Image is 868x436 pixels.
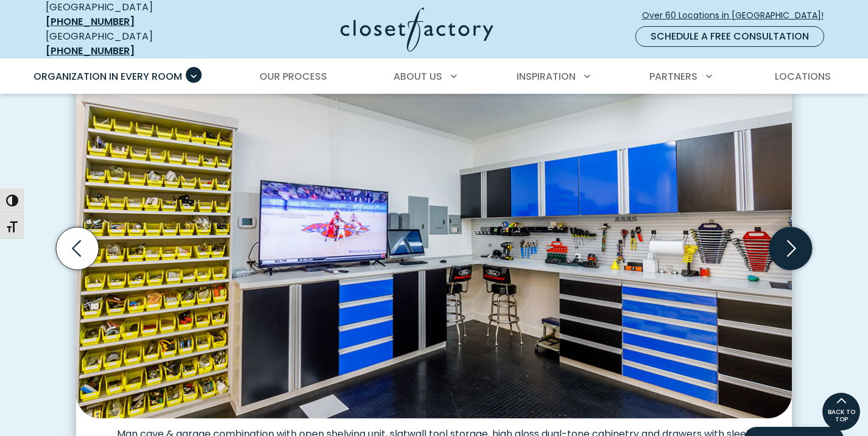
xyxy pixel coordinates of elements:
a: Over 60 Locations in [GEOGRAPHIC_DATA]! [641,5,834,26]
div: [GEOGRAPHIC_DATA] [46,29,222,58]
span: About Us [393,69,442,83]
a: BACK TO TOP [822,392,861,431]
span: Locations [775,69,831,83]
a: [PHONE_NUMBER] [46,44,135,58]
span: Inspiration [517,69,576,83]
a: [PHONE_NUMBER] [46,15,135,29]
span: BACK TO TOP [822,409,860,423]
span: Over 60 Locations in [GEOGRAPHIC_DATA]! [642,9,833,22]
a: Schedule a Free Consultation [635,26,824,47]
span: Partners [649,69,697,83]
span: Organization in Every Room [34,69,182,83]
nav: Primary Menu [25,60,844,94]
button: Previous slide [51,222,104,275]
button: Next slide [764,222,817,275]
img: Closet Factory Logo [340,7,493,52]
img: Man cave & garage combination with open shelving unit, slatwall tool storage, high gloss dual-ton... [76,45,792,418]
span: Our Process [259,69,327,83]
